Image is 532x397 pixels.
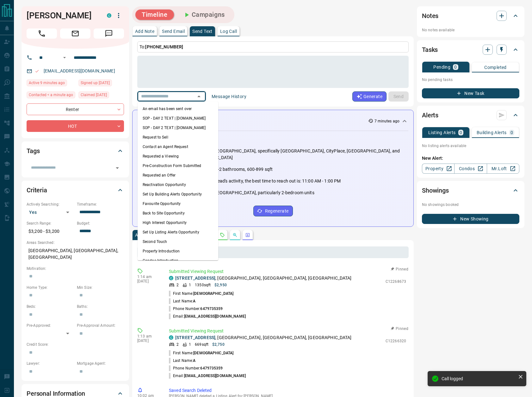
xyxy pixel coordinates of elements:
[176,282,179,288] p: 2
[422,202,519,208] p: No showings booked
[27,28,57,39] span: Call
[208,91,250,102] button: Message History
[422,185,449,195] h2: Showings
[176,342,179,347] p: 2
[200,307,223,311] span: 6479735359
[189,282,191,288] p: 1
[169,358,195,363] p: Last Name:
[27,266,124,271] p: Motivation:
[138,152,218,161] li: Requested a Viewing
[195,342,208,347] p: 669 sqft
[27,226,74,237] p: $3,200 - $3,200
[422,164,455,174] a: Property
[138,114,218,123] li: SOP - DAY 2 TEXT | [DOMAIN_NAME]
[27,285,74,290] p: Home Type:
[214,282,227,288] p: $2,950
[27,103,124,115] div: Renter
[135,29,154,34] p: Add Note
[193,351,233,355] span: [DEMOGRAPHIC_DATA]
[193,358,195,363] span: A
[27,79,75,88] div: Sat Aug 16 2025
[27,202,74,207] p: Actively Searching:
[169,291,233,296] p: First Name:
[422,108,519,123] div: Alerts
[253,206,293,216] button: Regenerate
[60,28,90,39] span: Email
[220,29,237,34] p: Log Call
[162,29,185,34] p: Send Email
[94,28,124,39] span: Message
[27,304,74,309] p: Beds:
[390,326,409,332] button: Pinned
[35,69,39,73] svg: Email Valid
[138,123,218,133] li: SOP - DAY 2 TEXT | [DOMAIN_NAME]
[175,275,352,282] p: , [GEOGRAPHIC_DATA], [GEOGRAPHIC_DATA], [GEOGRAPHIC_DATA]
[77,323,124,328] p: Pre-Approval Amount:
[137,338,159,343] p: [DATE]
[138,208,218,218] li: Back to Site Opportunity
[138,161,218,171] li: Pre-Construction Form Submitted
[189,189,314,196] p: Listings on [GEOGRAPHIC_DATA], particularly 2-bedroom units
[27,146,40,156] h2: Tags
[138,246,218,256] li: Property Introduction
[422,42,519,57] div: Tasks
[175,334,352,341] p: , [GEOGRAPHIC_DATA], [GEOGRAPHIC_DATA], [GEOGRAPHIC_DATA]
[138,256,218,265] li: Condos Introduction
[442,376,516,381] div: Call logged
[184,374,246,378] span: [EMAIL_ADDRESS][DOMAIN_NAME]
[44,68,115,73] a: [EMAIL_ADDRESS][DOMAIN_NAME]
[433,65,450,69] p: Pending
[454,65,457,69] p: 0
[169,335,173,340] div: condos.ca
[77,220,124,226] p: Budget:
[138,104,218,114] li: An email has been sent over
[27,143,124,158] div: Tags
[422,27,519,33] p: No notes available
[77,361,124,366] p: Mortgage Agent:
[138,237,218,246] li: Second Touch
[78,91,124,100] div: Tue Aug 25 2020
[138,199,218,208] li: Favourite Opportunity
[137,275,159,279] p: 1:14 am
[138,142,218,152] li: Contact an Agent Request
[422,45,438,55] h2: Tasks
[184,314,246,319] span: [EMAIL_ADDRESS][DOMAIN_NAME]
[169,328,406,334] p: Submitted Viewing Request
[200,366,223,370] span: 6479735359
[138,227,218,237] li: Set Up Listing Alerts Opportunity
[212,342,225,347] p: $2,750
[195,282,211,288] p: 1350 sqft
[189,148,408,161] p: Downtown [GEOGRAPHIC_DATA], specifically [GEOGRAPHIC_DATA], CityPlace, [GEOGRAPHIC_DATA], and [GE...
[137,41,409,53] p: To:
[192,29,213,34] p: Send Text
[27,120,124,132] div: HOT
[510,130,513,135] p: 0
[138,171,218,180] li: Requested an Offer
[27,220,74,226] p: Search Range:
[27,240,124,245] p: Areas Searched:
[27,245,124,263] p: [GEOGRAPHIC_DATA], [GEOGRAPHIC_DATA], [GEOGRAPHIC_DATA]
[422,75,519,84] p: No pending tasks
[422,143,519,149] p: No listing alerts available
[428,130,456,135] p: Listing Alerts
[487,164,519,174] a: Mr.Loft
[27,91,75,100] div: Sat Aug 16 2025
[27,323,74,328] p: Pre-Approved:
[189,166,273,173] p: 2 bedrooms, 1-2 bathrooms, 600-899 sqft
[29,80,65,86] span: Active 9 minutes ago
[175,335,215,340] a: [STREET_ADDRESS]
[193,291,233,296] span: [DEMOGRAPHIC_DATA]
[169,298,195,304] p: Last Name:
[135,9,174,20] button: Timeline
[169,268,406,275] p: Submitted Viewing Request
[169,373,246,379] p: Email:
[422,110,438,120] h2: Alerts
[189,178,341,184] p: Based on the lead's activity, the best time to reach out is: 11:00 AM - 1:00 PM
[232,233,238,238] svg: Opportunities
[27,207,74,217] div: Yes
[169,313,246,319] p: Email:
[477,130,507,135] p: Building Alerts
[138,115,408,127] div: Activity Summary7 minutes ago
[169,306,223,312] p: Phone Number:
[78,79,124,88] div: Tue Aug 25 2020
